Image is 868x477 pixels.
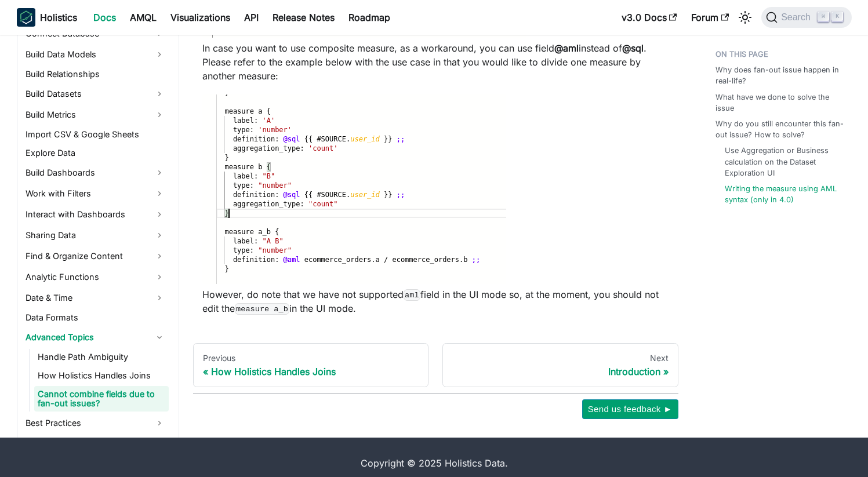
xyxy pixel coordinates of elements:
[202,94,506,284] img: Handle fan-out issue using AML field
[22,309,169,326] a: Data Formats
[442,343,678,387] a: NextIntroduction
[22,66,169,82] a: Build Relationships
[203,366,419,377] div: How Holistics Handles Joins
[342,8,397,27] a: Roadmap
[684,8,736,27] a: Forum
[34,367,169,384] a: How Holistics Handles Joins
[22,247,169,265] a: Find & Organize Content
[22,163,169,182] a: Build Dashboards
[22,226,169,245] a: Sharing Data
[615,8,684,27] a: v3.0 Docs
[22,184,169,203] a: Work with Filters
[452,366,669,377] div: Introduction
[34,386,169,412] a: Cannot combine fields due to fan-out issues?
[66,456,803,470] div: Copyright © 2025 Holistics Data.
[404,289,421,301] code: aml
[22,268,169,286] a: Analytic Functions
[203,353,419,363] div: Previous
[818,12,829,22] kbd: ⌘
[22,145,169,161] a: Explore Data
[778,12,818,23] span: Search
[40,10,77,24] b: Holistics
[202,41,669,83] p: In case you want to use composite measure, as a workaround, you can use field instead of . Please...
[123,8,164,27] a: AMQL
[237,8,266,27] a: API
[235,303,290,315] code: measure a_b
[725,145,840,179] a: Use Aggregation or Business calculation on the Dataset Exploration UI
[716,64,845,86] a: Why does fan-out issue happen in real-life?
[22,126,169,143] a: Import CSV & Google Sheets
[22,289,169,307] a: Date & Time
[622,42,644,54] strong: @sql
[761,7,851,28] button: Search (Command+K)
[164,8,237,27] a: Visualizations
[554,42,579,54] strong: @aml
[17,8,35,27] img: Holistics
[716,92,845,114] a: What have we done to solve the issue
[86,8,123,27] a: Docs
[22,435,169,453] a: Popular Use Cases
[582,399,678,419] button: Send us feedback ►
[202,287,669,315] p: However, do note that we have not supported field in the UI mode so, at the moment, you should no...
[22,414,169,432] a: Best Practices
[17,8,77,27] a: HolisticsHolistics
[22,328,169,347] a: Advanced Topics
[193,343,429,387] a: PreviousHow Holistics Handles Joins
[34,349,169,365] a: Handle Path Ambiguity
[725,183,840,205] a: Writing the measure using AML syntax (only in 4.0)
[22,85,169,103] a: Build Datasets
[452,353,669,363] div: Next
[22,45,169,64] a: Build Data Models
[831,12,843,22] kbd: K
[22,105,169,124] a: Build Metrics
[266,8,342,27] a: Release Notes
[193,343,678,387] nav: Docs pages
[22,205,169,224] a: Interact with Dashboards
[588,402,673,417] span: Send us feedback ►
[716,118,845,140] a: Why do you still encounter this fan-out issue? How to solve?
[736,8,754,27] button: Switch between dark and light mode (currently light mode)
